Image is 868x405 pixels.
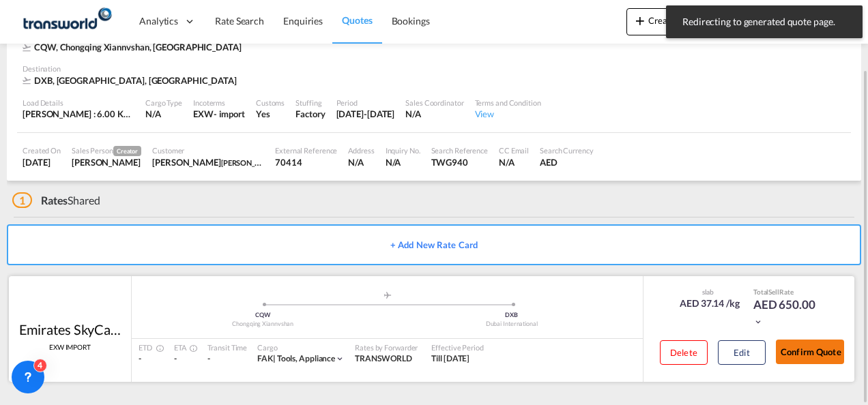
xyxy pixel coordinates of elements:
div: N/A [499,156,529,168]
span: Rate Search [215,15,264,27]
div: External Reference [275,145,337,155]
div: View [475,108,541,120]
div: Yes [256,108,285,120]
div: Created On [23,145,61,155]
button: icon-plus 400-fgCreate Quote [626,8,708,35]
md-icon: Estimated Time Of Departure [152,344,160,352]
div: AED [540,156,594,168]
div: Chongqing Xiannvshan [139,320,388,329]
span: Quotes [342,14,372,26]
div: N/A [348,156,374,168]
div: tools, appliance [257,353,335,365]
div: Load Details [23,97,134,108]
span: - [139,353,141,363]
span: TRANSWORLD [355,353,412,363]
div: CQW, Chongqing Xiannvshan, Asia Pacific [23,41,245,53]
span: Redirecting to generated quote page. [678,15,850,29]
div: Total Rate [753,287,822,297]
div: Sales Person [72,145,141,156]
div: Customs [256,97,285,108]
div: CQW [139,311,388,320]
button: Edit [718,340,766,365]
div: Cargo [257,342,345,352]
div: Effective Period [431,342,483,352]
div: Cargo Type [145,97,182,108]
span: | [273,353,276,363]
div: 30 Sep 2025 [336,108,395,120]
div: 70414 [275,156,337,168]
div: EXW [193,108,214,120]
div: AED 37.14 /kg [680,297,740,310]
span: - [174,353,177,363]
span: Analytics [139,14,178,28]
div: ETD [139,342,160,352]
button: Delete [660,340,708,365]
button: + Add New Rate Card [7,224,861,265]
div: Factory Stuffing [295,108,325,120]
div: Dubai International [388,320,637,329]
div: Pradhesh Gautham [72,156,141,168]
div: Emirates SkyCargo [19,320,121,339]
div: Period [336,97,395,108]
span: CQW, Chongqing Xiannvshan, [GEOGRAPHIC_DATA] [34,42,242,52]
span: Creator [113,146,141,156]
div: Inquiry No. [386,145,420,155]
span: Till [DATE] [431,353,469,363]
div: N/A [405,108,463,120]
div: - [207,353,247,365]
div: DXB, Dubai International, Middle East [23,74,240,87]
div: Stuffing [295,97,325,108]
div: Terms and Condition [475,97,541,108]
div: Incoterms [193,97,245,108]
img: f753ae806dec11f0841701cdfdf085c0.png [20,6,113,37]
div: Shared [12,193,100,208]
div: - import [214,108,245,120]
md-icon: icon-chevron-down [335,354,345,363]
div: DXB [388,311,637,320]
div: AED 650.00 [753,297,822,329]
div: [PERSON_NAME] : 6.00 KG | Volumetric Wt : 17.50 KG [23,108,134,120]
div: N/A [145,108,182,120]
md-icon: icon-plus 400-fg [632,12,648,29]
div: Till 30 Sep 2025 [431,353,469,365]
span: EXW IMPORT [49,342,91,352]
button: Confirm Quote [776,340,844,364]
div: slab [676,287,740,297]
md-icon: assets/icons/custom/roll-o-plane.svg [379,292,396,299]
span: Enquiries [283,15,323,27]
span: 1 [12,192,32,208]
span: Bookings [392,15,430,27]
div: Sales Coordinator [405,97,463,108]
div: 29 Sep 2025 [23,156,61,168]
div: Transit Time [207,342,247,352]
span: FAK [257,353,277,363]
div: Customer [152,145,264,155]
md-icon: Estimated Time Of Arrival [186,344,194,352]
div: Destination [23,63,845,74]
div: ETA [174,342,194,352]
div: Trexie Lacabe [152,156,264,168]
div: TRANSWORLD [355,353,418,365]
div: Search Currency [540,145,594,155]
span: [PERSON_NAME] MIDDLE EAST FZE [221,157,341,168]
div: CC Email [499,145,529,155]
div: TWG940 [431,156,488,168]
div: Rates by Forwarder [355,342,418,352]
span: Sell [768,288,779,296]
md-icon: icon-chevron-down [753,317,763,327]
div: Address [348,145,374,155]
div: Search Reference [431,145,488,155]
div: N/A [386,156,420,168]
span: Rates [41,194,68,207]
